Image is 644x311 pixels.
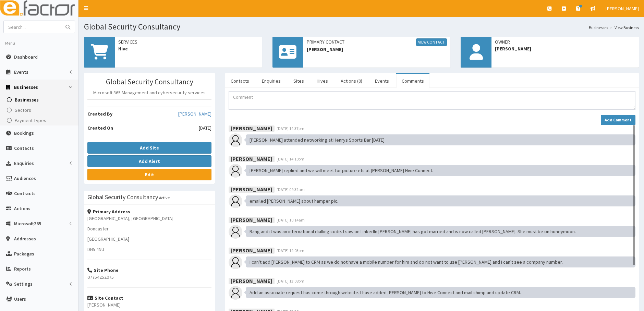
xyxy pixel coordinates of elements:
[118,45,259,52] span: Hive
[396,74,429,88] a: Comments
[277,248,304,253] span: [DATE] 14:03pm
[87,236,211,242] p: [GEOGRAPHIC_DATA]
[231,186,272,192] b: [PERSON_NAME]
[495,38,635,45] span: Owner
[87,295,123,301] strong: Site Contact
[608,25,639,31] li: View Business
[87,208,130,215] strong: Primary Address
[277,126,304,131] span: [DATE] 14:37pm
[277,217,305,223] span: [DATE] 10:14am
[277,278,304,284] span: [DATE] 13:08pm
[87,267,119,273] strong: Site Phone
[14,175,36,181] span: Audiences
[87,225,211,232] p: Doncaster
[231,277,272,284] b: [PERSON_NAME]
[178,110,211,117] a: [PERSON_NAME]
[2,105,78,115] a: Sectors
[246,287,635,298] div: Add an associate request has come through website. I have added [PERSON_NAME] to Hive Connect and...
[277,187,305,192] span: [DATE] 09:32am
[87,125,113,131] b: Created On
[311,74,333,88] a: Hives
[416,38,447,46] a: View Contact
[231,216,272,223] b: [PERSON_NAME]
[87,78,211,86] h3: Global Security Consultancy
[87,111,112,117] b: Created By
[335,74,368,88] a: Actions (0)
[14,251,34,257] span: Packages
[87,246,211,253] p: DN5 4NU
[145,171,154,178] b: Edit
[14,266,31,272] span: Reports
[14,296,26,302] span: Users
[256,74,286,88] a: Enquiries
[159,195,170,200] small: Active
[15,97,39,103] span: Businesses
[139,158,160,164] b: Add Alert
[246,195,635,206] div: emailed [PERSON_NAME] about hamper pic.
[15,107,31,113] span: Sectors
[87,169,211,180] a: Edit
[605,117,632,122] strong: Add Comment
[140,145,159,151] b: Add Site
[288,74,309,88] a: Sites
[4,21,61,33] input: Search...
[231,247,272,253] b: [PERSON_NAME]
[369,74,394,88] a: Events
[199,124,211,131] span: [DATE]
[589,25,608,31] a: Businesses
[14,130,34,136] span: Bookings
[606,5,639,12] span: [PERSON_NAME]
[14,69,28,75] span: Events
[2,115,78,125] a: Payment Types
[14,205,31,212] span: Actions
[14,145,34,151] span: Contacts
[495,45,635,52] span: [PERSON_NAME]
[118,38,259,45] span: Services
[14,220,41,227] span: Microsoft365
[15,117,46,123] span: Payment Types
[246,165,635,176] div: [PERSON_NAME] replied and we will meet for picture etc at [PERSON_NAME] Hive Connect.
[87,301,211,308] p: [PERSON_NAME]
[2,95,78,105] a: Businesses
[14,84,38,90] span: Businesses
[307,38,447,46] span: Primary Contact
[87,155,211,167] button: Add Alert
[231,124,272,131] b: [PERSON_NAME]
[14,160,34,166] span: Enquiries
[246,256,635,267] div: I can't add [PERSON_NAME] to CRM as we do not have a mobile number for him and do not want to use...
[246,226,635,237] div: Rang and it was an international dialling code. I saw on LinkedIn [PERSON_NAME] has got married a...
[307,46,447,53] span: [PERSON_NAME]
[225,74,255,88] a: Contacts
[87,274,211,280] p: 07754252075
[231,155,272,162] b: [PERSON_NAME]
[229,91,635,110] textarea: Comment
[14,190,36,196] span: Contracts
[87,89,211,96] p: Microsoft 365 Management and cybersecurity services
[14,281,33,287] span: Settings
[277,156,304,162] span: [DATE] 14:10pm
[87,194,158,200] h3: Global Security Consultancy
[87,215,211,222] p: [GEOGRAPHIC_DATA], [GEOGRAPHIC_DATA]
[14,54,38,60] span: Dashboard
[246,134,635,145] div: [PERSON_NAME] attended networking at Henrys Sports Bar [DATE]
[14,236,36,242] span: Addresses
[601,115,635,125] button: Add Comment
[84,22,639,31] h1: Global Security Consultancy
